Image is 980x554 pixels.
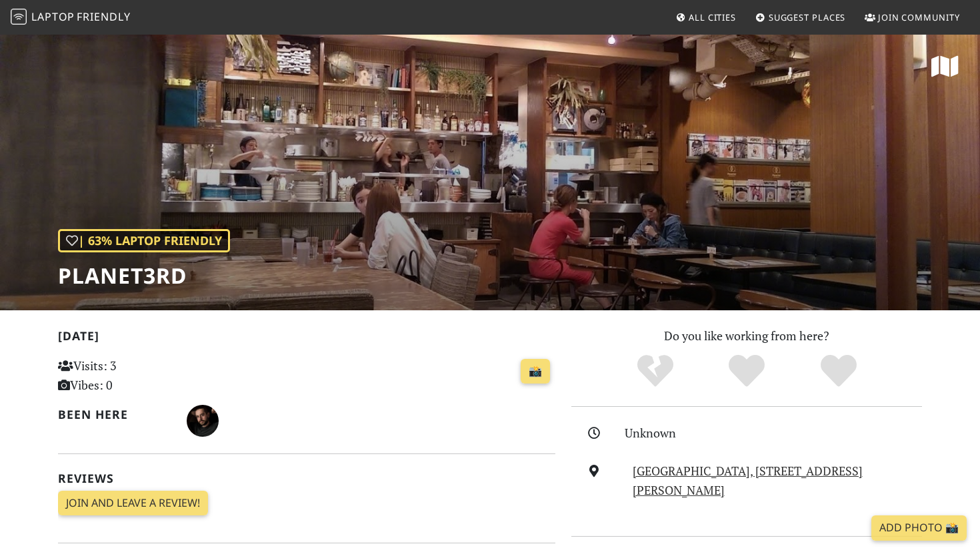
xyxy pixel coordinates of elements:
div: | 63% Laptop Friendly [58,229,230,252]
a: Join Community [859,5,965,29]
a: Add Photo 📸 [871,515,967,541]
p: Visits: 3 Vibes: 0 [58,356,213,395]
span: Laptop [31,9,75,24]
h2: Been here [58,408,171,421]
h1: Planet3rd [58,263,230,288]
div: No [609,353,701,390]
span: Join Community [878,11,960,23]
div: Unknown [625,423,930,443]
h2: [DATE] [58,329,555,348]
a: LaptopFriendly LaptopFriendly [11,6,131,29]
span: Nemanja Cerovac [187,412,219,427]
a: 📸 [521,359,550,384]
a: All Cities [670,5,741,29]
div: Yes [701,353,793,390]
span: Friendly [77,9,130,24]
span: All Cities [689,11,736,23]
p: Do you like working from here? [571,326,922,346]
a: Join and leave a review! [58,491,208,516]
span: Suggest Places [769,11,846,23]
a: Suggest Places [750,5,851,29]
img: 1484760786-nemanja-cerovac.jpg [187,405,219,437]
div: Definitely! [793,353,885,390]
h2: Reviews [58,471,555,485]
img: LaptopFriendly [11,9,27,25]
a: [GEOGRAPHIC_DATA], [STREET_ADDRESS][PERSON_NAME] [633,463,863,498]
